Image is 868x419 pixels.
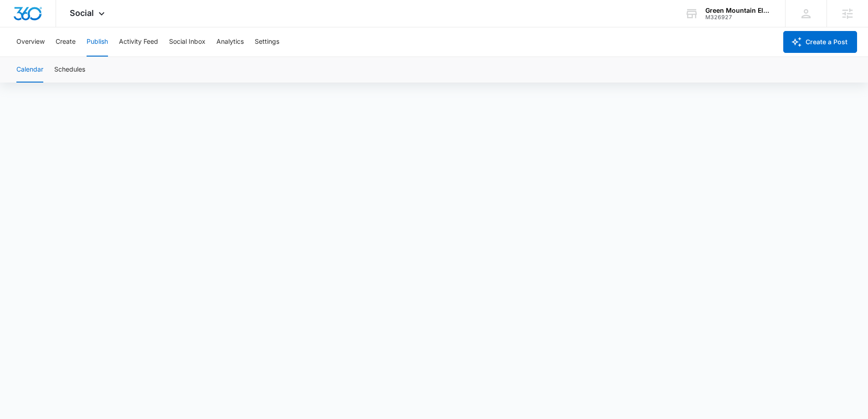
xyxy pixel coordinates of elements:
[54,57,85,83] button: Schedules
[16,57,43,83] button: Calendar
[56,27,76,57] button: Create
[169,27,205,57] button: Social Inbox
[783,31,857,53] button: Create a Post
[705,14,772,21] div: account id
[16,27,45,57] button: Overview
[216,27,244,57] button: Analytics
[87,27,108,57] button: Publish
[119,27,158,57] button: Activity Feed
[70,8,94,18] span: Social
[255,27,279,57] button: Settings
[705,7,772,14] div: account name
